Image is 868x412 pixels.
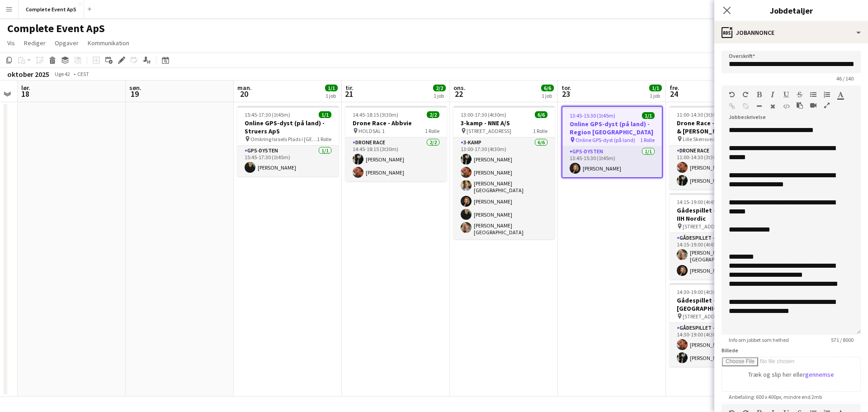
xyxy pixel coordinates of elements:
[561,84,571,92] span: tor.
[359,128,385,134] span: HOLDSAL 1
[756,103,762,110] button: Vandret linje
[670,206,771,223] h3: Gådespillet - Det Hvide Snit - IIH Nordic
[453,137,555,239] app-card-role: 3-kamp6/613:00-17:30 (4t30m)[PERSON_NAME][PERSON_NAME][PERSON_NAME][GEOGRAPHIC_DATA][PERSON_NAME]...
[128,89,142,99] span: 19
[722,393,829,400] span: Anbefaling: 600 x 400px, mindre end 2mb
[670,283,771,367] app-job-card: 14:30-19:00 (4t30m)2/2Gådespillet - Det Hvide Snit - [GEOGRAPHIC_DATA] [STREET_ADDRESS]1 RolleGåd...
[452,89,466,99] span: 22
[783,91,789,98] button: Understregning
[570,112,615,119] span: 13:45-15:30 (1t45m)
[24,39,46,47] span: Rediger
[345,106,447,181] app-job-card: 14:45-18:15 (3t30m)2/2Drone Race - Abbvie HOLDSAL 11 RolleDrone Race2/214:45-18:15 (3t30m)[PERSON...
[21,84,30,92] span: lør.
[837,91,844,98] button: Tekstfarve
[668,89,679,99] span: 24
[683,223,731,230] span: [STREET_ADDRESS] S
[344,89,354,99] span: 21
[650,92,661,99] div: 1 job
[810,102,816,109] button: Indsæt video
[670,146,771,189] app-card-role: Drone Race2/211:00-14:30 (3t30m)[PERSON_NAME][PERSON_NAME]
[642,112,655,119] span: 1/1
[237,146,339,176] app-card-role: GPS-dysten1/115:45-17:30 (1t45m)[PERSON_NAME]
[453,119,555,127] h3: 3-kamp - NNE A/S
[562,147,662,177] app-card-role: GPS-dysten1/113:45-15:30 (1t45m)[PERSON_NAME]
[20,89,30,99] span: 18
[7,39,15,47] span: Vis
[236,89,252,99] span: 20
[51,37,82,49] a: Opgaver
[84,37,133,49] a: Kommunikation
[325,85,338,91] span: 1/1
[535,111,547,118] span: 6/6
[670,233,771,279] app-card-role: Gådespillet - Det Hvide Snit2/214:15-19:00 (4t45m)[PERSON_NAME][GEOGRAPHIC_DATA][PERSON_NAME]
[433,85,446,91] span: 2/2
[670,323,771,367] app-card-role: Gådespillet - Det Hvide Snit2/214:30-19:00 (4t30m)[PERSON_NAME][PERSON_NAME]
[677,289,722,295] span: 14:30-19:00 (4t30m)
[670,193,771,279] app-job-card: 14:15-19:00 (4t45m)2/2Gådespillet - Det Hvide Snit - IIH Nordic [STREET_ADDRESS] S1 RolleGådespil...
[453,106,555,239] app-job-card: 13:00-17:30 (4t30m)6/63-kamp - NNE A/S [STREET_ADDRESS]1 Rolle3-kamp6/613:00-17:30 (4t30m)[PERSON...
[77,71,89,77] div: CEST
[250,136,317,142] span: Omkring Israels Plads i [GEOGRAPHIC_DATA]
[55,39,79,47] span: Opgaver
[714,22,868,43] div: Jobannonce
[237,119,339,135] h3: Online GPS-dyst (på land) - Struers ApS
[677,111,722,118] span: 11:00-14:30 (3t30m)
[129,84,142,92] span: søn.
[7,22,105,35] h1: Complete Event ApS
[742,91,749,98] button: Gentag
[677,199,722,205] span: 14:15-19:00 (4t45m)
[245,111,290,118] span: 15:45-17:30 (1t45m)
[824,102,830,109] button: Fuld skærm
[756,91,762,98] button: Fed
[683,136,738,142] span: Lille Skensved Sportshal
[824,91,830,98] button: Ordnet liste
[714,5,868,16] h3: Jobdetaljer
[797,91,803,98] button: Gennemstreget
[51,71,74,77] span: Uge 42
[640,137,655,143] span: 1 Rolle
[533,128,547,134] span: 1 Rolle
[345,84,354,92] span: tir.
[434,92,445,99] div: 1 job
[427,111,439,118] span: 2/2
[317,136,331,142] span: 1 Rolle
[345,137,447,181] app-card-role: Drone Race2/214:45-18:15 (3t30m)[PERSON_NAME][PERSON_NAME]
[345,119,447,127] h3: Drone Race - Abbvie
[541,85,554,91] span: 6/6
[7,70,49,79] div: oktober 2025
[237,84,252,92] span: man.
[467,128,511,134] span: [STREET_ADDRESS]
[561,106,663,178] app-job-card: 13:45-15:30 (1t45m)1/1Online GPS-dyst (på land) - Region [GEOGRAPHIC_DATA] Online GPS-dyst (på la...
[683,313,727,320] span: [STREET_ADDRESS]
[769,91,776,98] button: Kursiv
[649,85,662,91] span: 1/1
[353,111,398,118] span: 14:45-18:15 (3t30m)
[4,37,19,49] a: Vis
[797,102,803,109] button: Sæt ind som almindelig tekst
[829,75,861,82] span: 46 / 140
[237,106,339,176] app-job-card: 15:45-17:30 (1t45m)1/1Online GPS-dyst (på land) - Struers ApS Omkring Israels Plads i [GEOGRAPHIC...
[670,84,679,92] span: fre.
[576,137,635,143] span: Online GPS-dyst (på land)
[325,92,337,99] div: 1 job
[729,91,735,98] button: Fortryd
[670,106,771,189] app-job-card: 11:00-14:30 (3t30m)2/2Drone Race - [PERSON_NAME] & [PERSON_NAME] Lille Skensved Sportshal1 RolleD...
[722,336,796,343] span: Info om jobbet som helhed
[670,119,771,135] h3: Drone Race - [PERSON_NAME] & [PERSON_NAME]
[562,120,662,136] h3: Online GPS-dyst (på land) - Region [GEOGRAPHIC_DATA]
[461,111,506,118] span: 13:00-17:30 (4t30m)
[810,91,816,98] button: Uordnet liste
[824,336,861,343] span: 571 / 8000
[88,39,129,47] span: Kommunikation
[769,103,776,110] button: Ryd formatering
[670,296,771,313] h3: Gådespillet - Det Hvide Snit - [GEOGRAPHIC_DATA]
[542,92,553,99] div: 1 job
[453,84,466,92] span: ons.
[19,0,84,18] button: Complete Event ApS
[319,111,331,118] span: 1/1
